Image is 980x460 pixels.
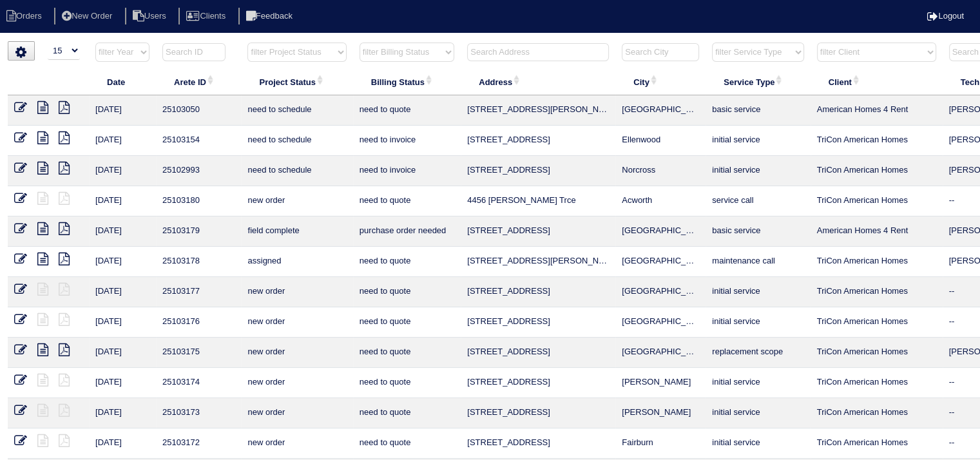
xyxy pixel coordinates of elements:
td: [DATE] [89,126,156,156]
td: American Homes 4 Rent [811,95,943,126]
td: new order [241,368,352,398]
a: Users [125,11,177,21]
td: assigned [241,247,352,277]
td: [GEOGRAPHIC_DATA] [615,216,706,247]
td: American Homes 4 Rent [811,216,943,247]
td: 4456 [PERSON_NAME] Trce [461,186,615,216]
td: 25103172 [156,428,241,459]
td: [PERSON_NAME] [615,398,706,428]
td: TriCon American Homes [811,338,943,368]
td: Norcross [615,156,706,186]
td: [DATE] [89,216,156,247]
td: [PERSON_NAME] [615,368,706,398]
td: 25103174 [156,368,241,398]
a: Logout [927,11,964,21]
td: TriCon American Homes [811,398,943,428]
td: TriCon American Homes [811,126,943,156]
td: new order [241,338,352,368]
td: maintenance call [706,247,810,277]
td: 25103179 [156,216,241,247]
td: need to invoice [353,126,461,156]
td: basic service [706,95,810,126]
td: [DATE] [89,338,156,368]
input: Search Address [467,43,609,61]
td: [STREET_ADDRESS] [461,368,615,398]
th: Billing Status: activate to sort column ascending [353,68,461,95]
td: need to invoice [353,156,461,186]
li: New Order [54,8,122,25]
td: [STREET_ADDRESS][PERSON_NAME] [461,95,615,126]
td: TriCon American Homes [811,277,943,307]
td: TriCon American Homes [811,428,943,459]
th: Date [89,68,156,95]
input: Search City [622,43,699,61]
td: TriCon American Homes [811,307,943,338]
td: need to quote [353,368,461,398]
td: 25103173 [156,398,241,428]
td: [STREET_ADDRESS] [461,277,615,307]
td: 25103180 [156,186,241,216]
td: [STREET_ADDRESS] [461,307,615,338]
td: 25103175 [156,338,241,368]
td: 25103177 [156,277,241,307]
td: [STREET_ADDRESS][PERSON_NAME] [461,247,615,277]
td: need to schedule [241,95,352,126]
td: new order [241,428,352,459]
th: City: activate to sort column ascending [615,68,706,95]
td: [GEOGRAPHIC_DATA] [615,95,706,126]
li: Feedback [238,8,303,25]
td: [STREET_ADDRESS] [461,398,615,428]
li: Users [125,8,177,25]
td: replacement scope [706,338,810,368]
td: [DATE] [89,156,156,186]
td: [DATE] [89,95,156,126]
td: TriCon American Homes [811,186,943,216]
td: [STREET_ADDRESS] [461,216,615,247]
td: need to quote [353,428,461,459]
td: new order [241,186,352,216]
td: initial service [706,156,810,186]
td: [DATE] [89,368,156,398]
td: [DATE] [89,186,156,216]
td: need to schedule [241,126,352,156]
td: need to quote [353,277,461,307]
td: [STREET_ADDRESS] [461,156,615,186]
td: new order [241,307,352,338]
td: [GEOGRAPHIC_DATA] [615,307,706,338]
td: need to quote [353,307,461,338]
td: Ellenwood [615,126,706,156]
td: need to quote [353,398,461,428]
td: field complete [241,216,352,247]
td: need to quote [353,338,461,368]
td: [DATE] [89,398,156,428]
th: Service Type: activate to sort column ascending [706,68,810,95]
th: Project Status: activate to sort column ascending [241,68,352,95]
td: [DATE] [89,307,156,338]
td: [GEOGRAPHIC_DATA] [615,247,706,277]
td: TriCon American Homes [811,247,943,277]
td: need to schedule [241,156,352,186]
td: basic service [706,216,810,247]
td: initial service [706,277,810,307]
a: New Order [54,11,122,21]
li: Clients [178,8,236,25]
th: Client: activate to sort column ascending [811,68,943,95]
td: 25103178 [156,247,241,277]
td: purchase order needed [353,216,461,247]
td: 25103176 [156,307,241,338]
td: 25103050 [156,95,241,126]
td: new order [241,398,352,428]
td: need to quote [353,186,461,216]
td: need to quote [353,247,461,277]
td: Acworth [615,186,706,216]
td: 25102993 [156,156,241,186]
th: Arete ID: activate to sort column ascending [156,68,241,95]
td: [STREET_ADDRESS] [461,126,615,156]
input: Search ID [162,43,226,61]
td: [DATE] [89,277,156,307]
td: initial service [706,428,810,459]
td: TriCon American Homes [811,368,943,398]
td: [DATE] [89,247,156,277]
td: [GEOGRAPHIC_DATA] [615,277,706,307]
td: need to quote [353,95,461,126]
